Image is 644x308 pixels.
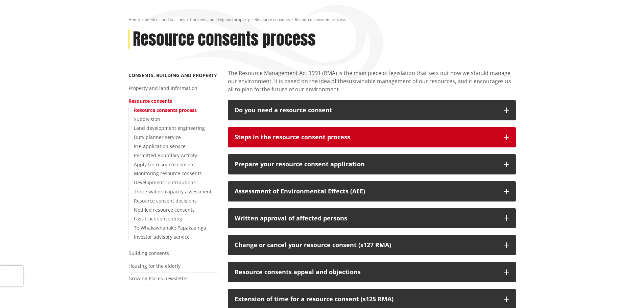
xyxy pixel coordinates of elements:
a: Home [128,17,140,22]
a: Investor advisory service [134,234,190,240]
div: Assessment of Environmental Effects (AEE) [235,188,497,195]
a: Te Whakawhanake Papakaainga [134,224,206,231]
button: Assessment of Environmental Effects (AEE) [228,181,516,202]
div: Do you need a resource consent [235,107,497,114]
a: Land development engineering [134,125,205,131]
a: Duty planner service [134,134,181,140]
div: Written approval of affected persons [235,215,497,222]
a: Resource consent decisions [134,197,197,204]
p: The Resource Management Act 1991 (RMA) is the main piece of legislation that sets out how we shou... [228,69,516,93]
a: Consents, building and property [128,72,217,78]
a: Subdivision [134,116,160,122]
button: Prepare your resource consent application [228,154,516,174]
a: Permitted Boundary Activity [134,152,197,159]
div: Resource consents appeal and objections [235,269,497,276]
a: Resource consents [128,98,172,104]
button: Do you need a resource consent [228,100,516,120]
a: Building consents [128,250,169,256]
div: Change or cancel your resource consent (s127 RMA) [235,242,497,248]
a: Housing for the elderly [128,263,181,269]
button: Steps in the resource consent process [228,127,516,147]
div: Extension of time for a resource consent (s125 RMA) [235,296,497,303]
a: Consents, building and property [190,17,250,22]
span: Resource consents process [295,17,346,22]
iframe: Messenger Launcher [613,280,637,304]
a: Fast-track consenting [134,215,182,222]
button: Written approval of affected persons [228,208,516,229]
a: Pre-application service [134,143,186,149]
a: Growing Places newsletter [128,275,188,282]
div: Steps in the resource consent process [235,134,497,141]
a: Notified resource consents [134,207,195,213]
a: Property and land information [128,85,197,91]
a: Three waters capacity assessment [134,188,212,195]
button: Change or cancel your resource consent (s127 RMA) [228,235,516,255]
h1: Resource consents process [133,29,316,49]
a: Development contributions [134,179,196,186]
a: Resource consents [255,17,290,22]
a: Monitoring resource consents [134,170,202,176]
button: Resource consents appeal and objections [228,262,516,282]
nav: breadcrumb [128,17,516,23]
a: Resource consents process [134,107,197,113]
div: Prepare your resource consent application [235,161,497,168]
a: Services and facilities [145,17,185,22]
a: Apply for resource consent [134,161,195,168]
